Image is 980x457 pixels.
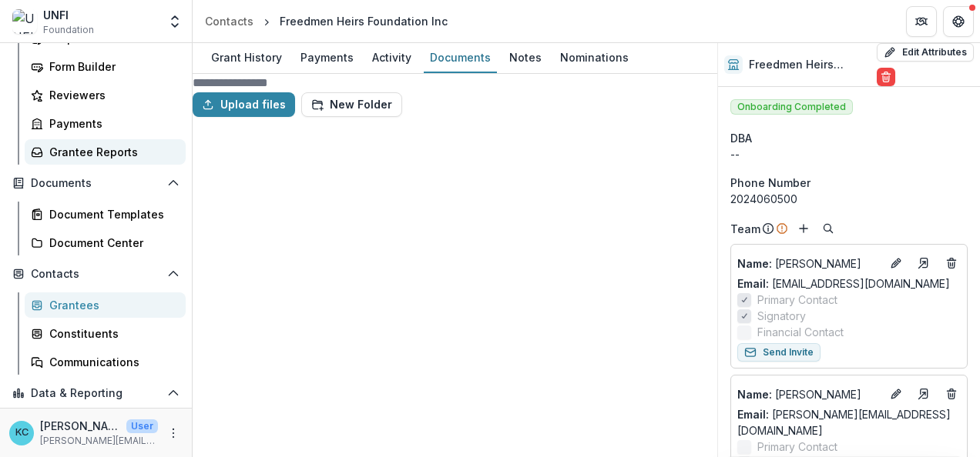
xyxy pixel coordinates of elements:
div: Documents [424,46,497,68]
a: Email: [PERSON_NAME][EMAIL_ADDRESS][DOMAIN_NAME] [737,406,961,439]
a: Go to contact [911,382,936,406]
span: Data & Reporting [31,387,161,400]
span: Contacts [31,268,161,281]
span: Name : [737,257,772,270]
span: Signatory [757,308,806,324]
button: Edit Attributes [877,43,974,62]
nav: breadcrumb [199,10,454,32]
div: Payments [49,115,173,132]
div: Grantees [49,297,173,313]
div: Activity [366,46,418,68]
button: Upload files [193,92,295,117]
div: Document Templates [49,206,173,222]
button: Open Documents [6,171,186,195]
p: [PERSON_NAME] [737,386,881,402]
div: Communications [49,354,173,370]
a: Go to contact [911,251,936,275]
a: Reviewers [25,82,186,108]
a: Grantee Reports [25,139,186,165]
span: Phone Number [730,175,811,191]
div: Freedmen Heirs Foundation Inc [280,13,448,29]
span: Foundation [43,23,94,37]
a: Email: [EMAIL_ADDRESS][DOMAIN_NAME] [737,275,950,292]
span: Primary Contact [757,439,837,455]
button: Deletes [942,254,961,272]
div: Payments [294,46,360,68]
button: Add [794,219,813,238]
a: Form Builder [25,54,186,79]
span: Onboarding Completed [730,99,853,115]
a: Documents [424,43,497,73]
button: More [164,424,183,442]
a: Nominations [554,43,635,73]
button: Open Contacts [6,262,186,286]
a: Document Templates [25,202,186,227]
a: Name: [PERSON_NAME] [737,255,881,272]
a: Notes [503,43,548,73]
a: Constituents [25,321,186,346]
span: Financial Contact [757,324,844,340]
div: UNFI [43,7,94,23]
a: Payments [294,43,360,73]
h2: Freedmen Heirs Foundation Inc [749,58,871,72]
span: DBA [730,130,752,146]
button: Get Help [943,6,974,37]
div: Document Center [49,235,173,251]
div: Kristine Creveling [15,428,29,438]
p: User [126,419,158,433]
div: Nominations [554,46,635,68]
span: Primary Contact [757,292,837,308]
div: Grant History [205,46,288,68]
a: Name: [PERSON_NAME] [737,386,881,402]
a: Contacts [199,10,260,32]
button: Edit [887,385,905,403]
button: Search [819,219,837,238]
p: [PERSON_NAME][EMAIL_ADDRESS][PERSON_NAME][DOMAIN_NAME] [40,434,158,448]
button: Deletes [942,385,961,403]
span: Email: [737,277,769,290]
a: Activity [366,43,418,73]
a: Document Center [25,230,186,255]
div: Form Builder [49,58,173,75]
a: Grantees [25,292,186,318]
button: Send Invite [737,343,821,362]
button: Open entity switcher [164,6,186,37]
button: Partners [906,6,937,37]
button: Open Data & Reporting [6,381,186,405]
button: New Folder [301,92,402,117]
div: Grantee Reports [49,144,173,160]
p: [PERSON_NAME] [737,255,881,272]
span: Documents [31,177,161,190]
p: Team [730,221,760,237]
a: Grant History [205,43,288,73]
div: Contacts [205,13,253,29]
div: -- [730,146,968,162]
img: UNFI [12,9,37,34]
div: 2024060500 [730,191,968,207]
span: Email: [737,408,769,421]
button: Delete [877,68,895,86]
div: Notes [503,46,548,68]
div: Constituents [49,325,173,342]
button: Edit [887,254,905,272]
p: [PERSON_NAME] [40,418,120,434]
a: Payments [25,111,186,136]
a: Communications [25,349,186,375]
span: Name : [737,388,772,401]
div: Reviewers [49,87,173,103]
